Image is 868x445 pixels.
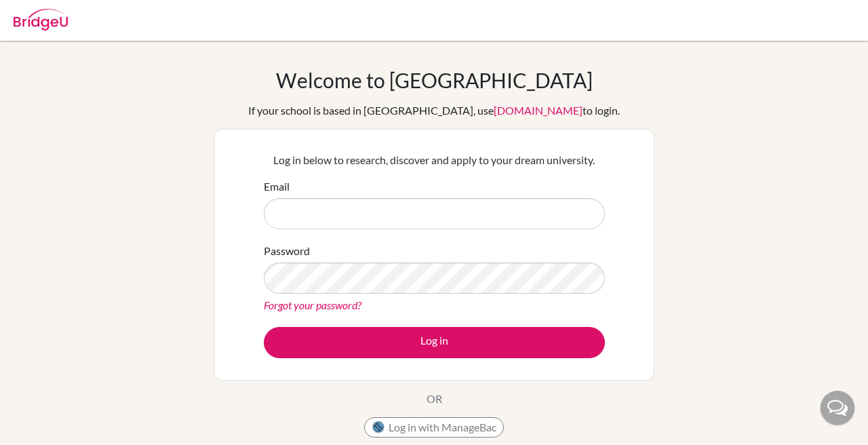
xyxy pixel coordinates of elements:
[264,298,361,311] a: Forgot your password?
[276,68,593,92] h1: Welcome to [GEOGRAPHIC_DATA]
[264,152,605,168] p: Log in below to research, discover and apply to your dream university.
[248,102,620,119] div: If your school is based in [GEOGRAPHIC_DATA], use to login.
[427,391,442,407] p: OR
[264,178,290,195] label: Email
[264,243,310,259] label: Password
[264,327,605,358] button: Log in
[494,104,583,117] a: [DOMAIN_NAME]
[364,417,504,438] button: Log in with ManageBac
[14,9,68,31] img: Bridge-U
[31,9,59,22] span: Help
